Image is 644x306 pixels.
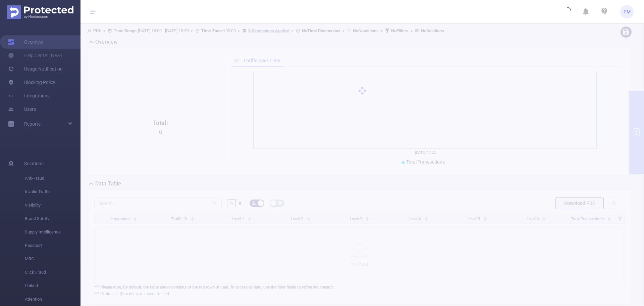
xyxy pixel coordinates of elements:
[8,76,55,89] a: Blocking Policy
[24,121,41,127] span: Reports
[25,279,80,293] span: Unified
[25,185,80,199] span: Invalid Traffic
[624,5,631,18] span: PM
[25,252,80,266] span: MRC
[24,157,44,170] span: Solutions
[25,172,80,185] span: Anti-Fraud
[25,199,80,212] span: Visibility
[8,62,63,76] a: Usage Notification
[25,293,80,306] span: Attention
[25,266,80,279] span: Click Fraud
[563,7,571,16] i: icon: loading
[8,102,36,116] a: Users
[8,89,50,102] a: Integrations
[8,35,43,49] a: Overview
[25,225,80,239] span: Supply Intelligence
[25,212,80,225] span: Brand Safety
[25,239,80,252] span: Passport
[24,117,41,131] a: Reports
[7,5,73,19] img: Protected Media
